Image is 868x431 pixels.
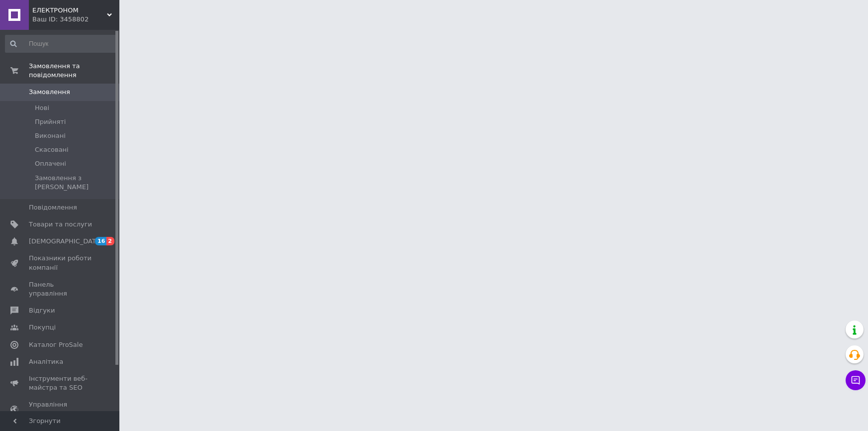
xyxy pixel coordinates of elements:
span: ЕЛЕКТРОНОМ [32,6,107,15]
span: Замовлення та повідомлення [29,62,119,80]
span: Виконані [35,131,66,140]
span: Товари та послуги [29,220,92,229]
span: Інструменти веб-майстра та SEO [29,374,92,392]
span: Відгуки [29,306,55,315]
div: Ваш ID: 3458802 [32,15,119,24]
input: Пошук [5,35,117,53]
span: Покупці [29,323,56,332]
span: [DEMOGRAPHIC_DATA] [29,237,102,246]
span: Каталог ProSale [29,340,83,349]
button: Чат з покупцем [846,370,866,390]
span: Показники роботи компанії [29,254,92,272]
span: Панель управління [29,280,92,298]
span: Замовлення [29,88,70,97]
span: Прийняті [35,117,66,126]
span: Аналітика [29,357,63,366]
span: Повідомлення [29,203,77,212]
span: 16 [95,237,106,245]
span: 2 [106,237,114,245]
span: Скасовані [35,145,69,154]
span: Управління сайтом [29,400,92,418]
span: Оплачені [35,159,66,168]
span: Нові [35,104,49,112]
span: Замовлення з [PERSON_NAME] [35,174,116,192]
